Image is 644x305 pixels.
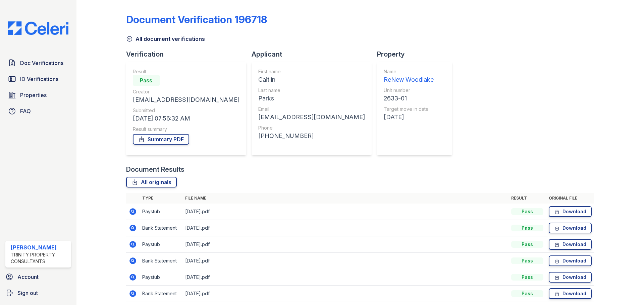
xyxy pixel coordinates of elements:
[511,274,543,281] div: Pass
[258,125,365,131] div: Phone
[126,50,252,59] div: Verification
[20,107,31,115] span: FAQ
[384,75,434,84] div: ReNew Woodlake
[182,269,508,286] td: [DATE].pdf
[384,106,434,112] div: Target move in date
[140,236,182,253] td: Paystub
[258,106,365,112] div: Email
[5,56,71,70] a: Doc Verifications
[258,68,365,75] div: First name
[140,220,182,236] td: Bank Statement
[508,193,546,204] th: Result
[384,112,434,122] div: [DATE]
[126,177,177,187] a: All originals
[549,206,592,217] a: Download
[133,126,239,133] div: Result summary
[5,72,71,86] a: ID Verifications
[140,286,182,302] td: Bank Statement
[258,75,365,84] div: Caitlin
[511,290,543,297] div: Pass
[258,131,365,141] div: [PHONE_NUMBER]
[384,68,434,75] div: Name
[140,269,182,286] td: Paystub
[384,87,434,94] div: Unit number
[182,220,508,236] td: [DATE].pdf
[133,68,239,75] div: Result
[140,193,182,204] th: Type
[182,236,508,253] td: [DATE].pdf
[140,204,182,220] td: Paystub
[126,35,205,43] a: All document verifications
[3,21,74,35] img: CE_Logo_Blue-a8612792a0a2168367f1c8372b55b34899dd931a85d93a1a3d3e32e68fde9ad4.png
[258,87,365,94] div: Last name
[20,59,63,67] span: Doc Verifications
[133,134,189,145] a: Summary PDF
[384,94,434,103] div: 2633-01
[17,273,39,281] span: Account
[549,239,592,250] a: Download
[5,88,71,102] a: Properties
[126,165,184,174] div: Document Results
[549,288,592,299] a: Download
[549,223,592,233] a: Download
[11,251,68,265] div: Trinity Property Consultants
[549,272,592,283] a: Download
[258,112,365,122] div: [EMAIL_ADDRESS][DOMAIN_NAME]
[258,94,365,103] div: Parks
[511,208,543,215] div: Pass
[252,50,377,59] div: Applicant
[133,114,239,123] div: [DATE] 07:56:32 AM
[3,270,74,284] a: Account
[511,257,543,264] div: Pass
[126,13,267,25] div: Document Verification 196718
[20,75,58,83] span: ID Verifications
[182,193,508,204] th: File name
[182,204,508,220] td: [DATE].pdf
[133,88,239,95] div: Creator
[140,253,182,269] td: Bank Statement
[546,193,594,204] th: Original file
[133,95,239,104] div: [EMAIL_ADDRESS][DOMAIN_NAME]
[11,243,68,251] div: [PERSON_NAME]
[377,50,458,59] div: Property
[549,255,592,266] a: Download
[384,68,434,84] a: Name ReNew Woodlake
[17,289,38,297] span: Sign out
[511,225,543,231] div: Pass
[511,241,543,248] div: Pass
[182,286,508,302] td: [DATE].pdf
[20,91,47,99] span: Properties
[3,286,74,300] a: Sign out
[182,253,508,269] td: [DATE].pdf
[5,104,71,118] a: FAQ
[133,107,239,114] div: Submitted
[133,75,160,86] div: Pass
